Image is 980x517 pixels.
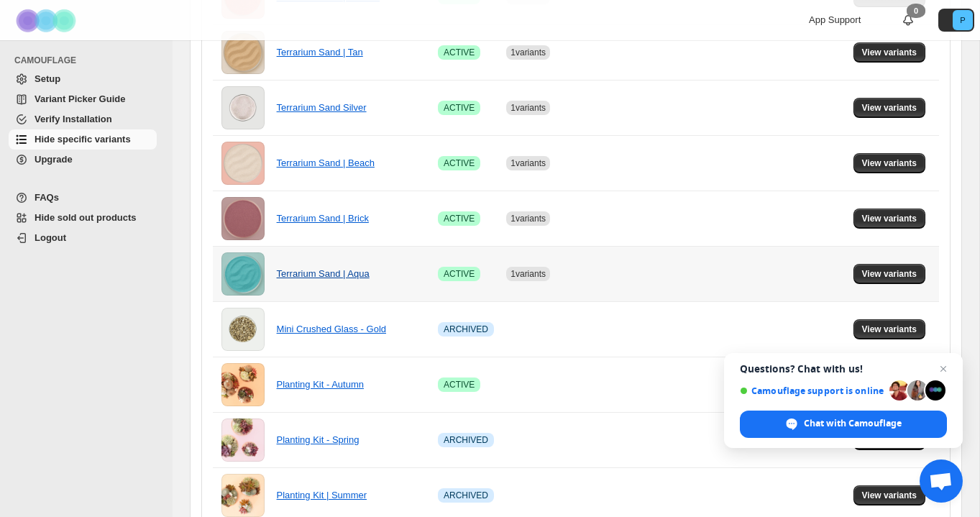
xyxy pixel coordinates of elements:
[35,192,59,203] span: FAQs
[221,86,265,129] img: Terrarium Sand Silver
[938,9,974,32] button: Avatar with initials P
[862,102,917,114] span: View variants
[277,102,367,113] a: Terrarium Sand Silver
[444,324,488,335] span: ARCHIVED
[9,109,157,129] a: Verify Installation
[277,324,386,334] a: Mini Crushed Glass - Gold
[277,379,364,390] a: Planting Kit - Autumn
[953,10,973,30] span: Avatar with initials P
[935,360,952,378] span: Close chat
[444,490,488,501] span: ARCHIVED
[35,134,131,145] span: Hide specific variants
[9,208,157,228] a: Hide sold out products
[35,73,60,84] span: Setup
[444,47,475,58] span: ACTIVE
[862,490,917,501] span: View variants
[9,129,157,150] a: Hide specific variants
[277,490,367,500] a: Planting Kit | Summer
[277,434,360,445] a: Planting Kit - Spring
[740,411,947,438] div: Chat with Camouflage
[510,158,546,168] span: 1 variants
[804,417,902,430] span: Chat with Camouflage
[740,363,947,375] span: Questions? Chat with us!
[221,418,265,462] img: Planting Kit - Spring
[9,228,157,248] a: Logout
[35,114,112,124] span: Verify Installation
[35,212,137,223] span: Hide sold out products
[862,268,917,280] span: View variants
[35,232,66,243] span: Logout
[853,485,926,505] button: View variants
[14,55,162,66] span: CAMOUFLAGE
[221,474,265,517] img: Planting Kit | Summer
[9,150,157,170] a: Upgrade
[9,89,157,109] a: Variant Picker Guide
[853,42,926,63] button: View variants
[277,268,370,279] a: Terrarium Sand | Aqua
[853,264,926,284] button: View variants
[853,209,926,229] button: View variants
[444,268,475,280] span: ACTIVE
[444,102,475,114] span: ACTIVE
[853,319,926,339] button: View variants
[277,157,375,168] a: Terrarium Sand | Beach
[862,47,917,58] span: View variants
[444,434,488,446] span: ARCHIVED
[853,153,926,173] button: View variants
[9,69,157,89] a: Setup
[277,47,363,58] a: Terrarium Sand | Tan
[809,14,861,25] span: App Support
[221,252,265,296] img: Terrarium Sand | Aqua
[9,188,157,208] a: FAQs
[221,142,265,185] img: Terrarium Sand | Beach
[221,363,265,406] img: Planting Kit - Autumn
[960,16,965,24] text: P
[862,324,917,335] span: View variants
[510,214,546,224] span: 1 variants
[510,47,546,58] span: 1 variants
[12,1,83,40] img: Camouflage
[444,157,475,169] span: ACTIVE
[862,213,917,224] span: View variants
[901,13,915,27] a: 0
[444,213,475,224] span: ACTIVE
[740,385,884,396] span: Camouflage support is online
[510,269,546,279] span: 1 variants
[277,213,369,224] a: Terrarium Sand | Brick
[853,98,926,118] button: View variants
[35,93,125,104] span: Variant Picker Guide
[862,157,917,169] span: View variants
[221,308,265,351] img: Mini Crushed Glass - Gold
[907,4,925,18] div: 0
[920,459,963,503] div: Open chat
[221,197,265,240] img: Terrarium Sand | Brick
[444,379,475,390] span: ACTIVE
[35,154,73,165] span: Upgrade
[510,103,546,113] span: 1 variants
